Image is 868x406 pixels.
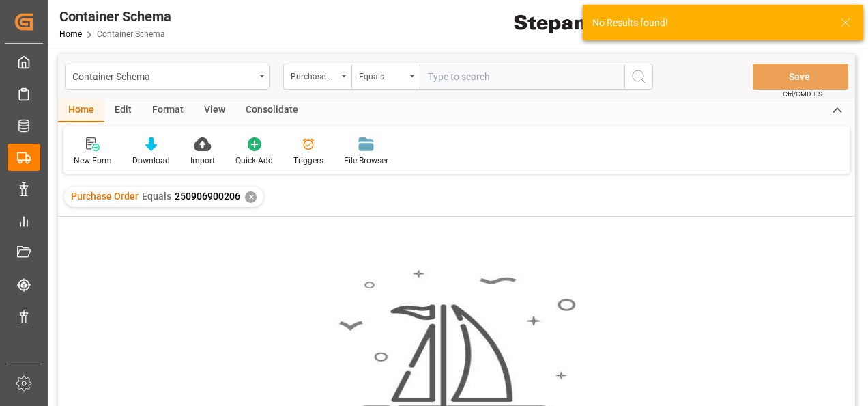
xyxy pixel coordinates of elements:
[59,29,82,39] a: Home
[592,16,827,30] div: No Results found!
[104,99,142,122] div: Edit
[420,64,624,90] input: Type to search
[72,67,255,84] div: Container Schema
[142,99,194,122] div: Format
[175,191,240,202] span: 250906900206
[291,67,337,83] div: Purchase Order
[59,6,171,27] div: Container Schema
[142,191,171,202] span: Equals
[190,154,215,167] div: Import
[514,10,613,34] img: Stepan_Company_logo.svg.png_1713531530.png
[344,154,388,167] div: File Browser
[235,154,273,167] div: Quick Add
[624,64,653,90] button: search button
[74,154,112,167] div: New Form
[58,99,104,122] div: Home
[235,99,308,122] div: Consolidate
[783,89,822,99] span: Ctrl/CMD + S
[65,64,270,90] button: open menu
[293,154,323,167] div: Triggers
[245,191,257,203] div: ✕
[132,154,170,167] div: Download
[283,64,351,90] button: open menu
[753,64,848,90] button: Save
[71,191,139,202] span: Purchase Order
[194,99,235,122] div: View
[351,64,420,90] button: open menu
[359,67,405,83] div: Equals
